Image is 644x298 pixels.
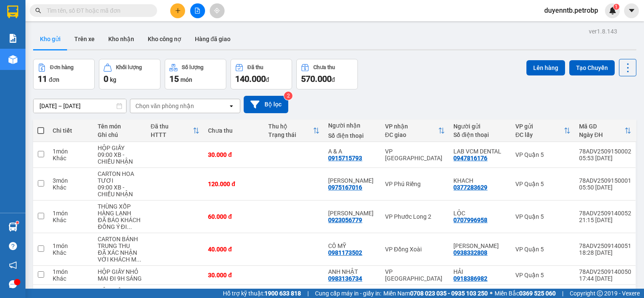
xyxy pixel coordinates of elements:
div: 0983136734 [328,275,362,282]
div: MAI ĐI 9H SÁNG [98,275,142,282]
span: Cung cấp máy in - giấy in: [315,289,381,298]
div: 0947816176 [453,155,487,162]
img: warehouse-icon [8,223,17,231]
div: ANH CƯỜNG [453,242,507,249]
div: KHACH [453,177,507,184]
div: Người nhận [328,122,376,129]
div: Khối lượng [116,64,142,70]
div: VP [GEOGRAPHIC_DATA] [385,148,445,162]
th: Toggle SortBy [264,120,324,142]
div: 05:53 [DATE] [579,155,631,162]
div: Trạng thái [268,131,313,138]
button: Đã thu140.000đ [231,59,292,89]
span: plus [175,8,181,14]
div: LAB VCM DENTAL [453,148,507,155]
div: 0377283629 [453,184,487,191]
div: ver 1.8.143 [589,27,617,36]
div: 3 món [53,177,89,184]
th: Toggle SortBy [511,120,575,142]
div: VP Đồng Xoài [385,246,445,253]
sup: 2 [284,92,292,100]
div: VP Phước Long 2 [385,213,445,220]
span: 1 [615,4,618,10]
div: Tên món [98,123,142,130]
span: ⚪️ [490,292,492,295]
div: CÔ MỸ [328,242,376,249]
div: VP [GEOGRAPHIC_DATA] [385,268,445,282]
span: 570.000 [301,74,332,84]
div: 0918386982 [453,275,487,282]
div: ĐÃ XÁC NHẬN VỚI KHÁCH MAI 14H ĐI - TỐI ĐẾN [98,249,142,263]
img: logo-vxr [7,6,18,18]
div: HỘP GIẤY [98,287,142,294]
button: Tạo Chuyến [569,60,615,75]
button: Bộ lọc [244,96,288,113]
svg: open [228,103,235,109]
span: 140.000 [235,74,266,84]
img: icon-new-feature [609,7,616,14]
span: file-add [194,8,200,14]
th: Toggle SortBy [381,120,450,142]
div: VP nhận [385,123,439,130]
div: 09:00 XB - CHIỀU NHẬN [98,151,142,165]
div: ANH SƠN [328,210,376,217]
div: Khác [53,275,89,282]
span: Hỗ trợ kỹ thuật: [223,289,301,298]
div: 1 món [53,210,89,217]
button: Trên xe [67,29,101,49]
div: CARTON HOA TƯƠI [98,170,142,184]
div: CARTON BÁNH TRUNG THU [98,236,142,249]
th: Toggle SortBy [575,120,636,142]
div: THẢO HƯƠNG [328,177,376,184]
strong: 0708 023 035 - 0935 103 250 [410,290,488,297]
input: Select a date range. [34,99,126,113]
div: 0707996958 [453,217,487,223]
div: VP gửi [515,123,564,130]
div: 78ADV2509140051 [579,242,631,249]
div: 78ADV2509150002 [579,148,631,155]
div: THÙNG XỐP HÀNG LẠNH [98,203,142,217]
div: 0981173502 [328,249,362,256]
div: HTTT [151,131,193,138]
span: | [562,289,563,298]
div: Khác [53,155,89,162]
div: Khác [53,217,89,223]
div: 0923056779 [328,217,362,223]
span: message [9,280,17,288]
span: ... [127,223,132,230]
div: 0975167016 [328,184,362,191]
div: Số điện thoại [453,131,507,138]
span: search [35,8,41,14]
div: 1 món [53,242,89,249]
span: đ [266,76,269,83]
strong: 1900 633 818 [264,290,301,297]
span: món [180,76,192,83]
div: VP Quận 5 [515,181,571,187]
div: Ngày ĐH [579,131,624,138]
input: Tìm tên, số ĐT hoặc mã đơn [47,6,147,15]
button: file-add [190,3,205,18]
div: 78ADV2509140050 [579,268,631,275]
div: 30.000 đ [208,272,259,279]
div: 0938332808 [453,249,487,256]
div: Đã thu [151,123,193,130]
div: ANH NHẬT [328,268,376,275]
img: warehouse-icon [8,55,17,64]
div: Chưa thu [208,127,259,134]
button: Lên hàng [526,60,565,75]
div: Đã thu [247,64,263,70]
div: 21:15 [DATE] [579,217,631,223]
span: caret-down [628,7,636,14]
div: Đơn hàng [50,64,73,70]
div: Số điện thoại [328,132,376,139]
button: Khối lượng0kg [99,59,160,89]
div: VP Quận 5 [515,246,571,253]
sup: 1 [613,4,619,10]
div: Khác [53,184,89,191]
span: copyright [597,290,603,296]
button: Số lượng15món [165,59,226,89]
button: Đơn hàng11đơn [33,59,95,89]
button: Chưa thu570.000đ [296,59,358,89]
div: Ghi chú [98,131,142,138]
span: kg [110,76,116,83]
